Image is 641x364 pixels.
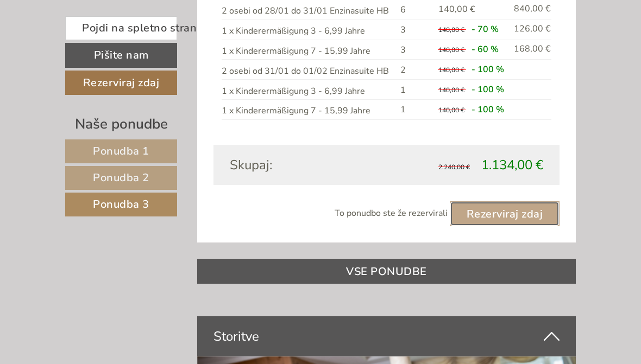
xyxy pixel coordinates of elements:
font: 1 x Kinderermäßigung 7 - 15,99 Jahre [222,105,370,117]
a: Pišite nam [65,43,177,68]
font: Pišite nam [94,48,149,63]
font: 3 [400,24,406,36]
font: Ponudba 2 [93,170,149,185]
font: - 100 % [472,63,504,75]
font: 2 osebi od 31/01 do 01/02 Enzinasuite HB [222,65,389,76]
font: Ponudba 3 [93,197,149,212]
font: Naše ponudbe [75,114,168,133]
font: ponedeljek [147,11,200,23]
font: 1.134,00 € [481,156,543,174]
font: 1 [400,104,406,116]
font: 2 [400,63,406,75]
font: Pozdravljeni, kako vam lahko pomagamo? [16,40,178,52]
font: 2 osebi od 28/01 do 31/01 Enzinasuite HB [222,5,389,17]
font: 140,00 € [438,66,464,74]
font: 1 [400,84,406,95]
font: Skupaj: [230,156,272,174]
font: 140,00 € [438,106,464,114]
font: VSE PONUDBE [346,264,427,279]
font: 140,00 € [438,3,475,15]
font: 140,00 € [438,46,464,54]
font: 1 x Kinderermäßigung 7 - 15,99 Jahre [222,45,370,57]
font: 140,00 € [438,86,464,94]
font: 2.240,00 € [438,163,470,171]
font: Rezerviraj zdaj [467,207,543,221]
font: 6 [400,4,406,16]
font: 1 x Kinderermäßigung 3 - 6,99 Jahre [222,85,365,97]
font: 140,00 € [438,25,464,34]
font: 126,00 € [514,23,551,35]
font: Storitve [213,328,259,345]
button: Pošlji [284,280,347,305]
font: - 60 % [472,43,499,55]
font: Ponudba 1 [93,144,149,158]
font: 168,00 € [514,43,551,55]
font: Pojdi na spletno stran [82,21,197,35]
font: 840,00 € [514,3,551,15]
a: Pojdi na spletno stran [65,16,177,40]
font: Rezerviraj zdaj [83,75,160,90]
font: 1 x Kinderermäßigung 3 - 6,99 Jahre [222,25,365,37]
font: Pošlji [301,285,330,300]
font: - 100 % [472,84,504,95]
a: VSE PONUDBE [197,259,576,284]
font: - 100 % [472,104,504,116]
font: - 70 % [472,23,499,35]
font: 11:22 [164,53,178,60]
font: 3 [400,44,406,56]
font: To ponudbo ste že rezervirali [335,207,448,219]
a: Rezerviraj zdaj [450,201,560,226]
font: Hotel [PERSON_NAME] [16,31,83,40]
a: Rezerviraj zdaj [65,71,177,95]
